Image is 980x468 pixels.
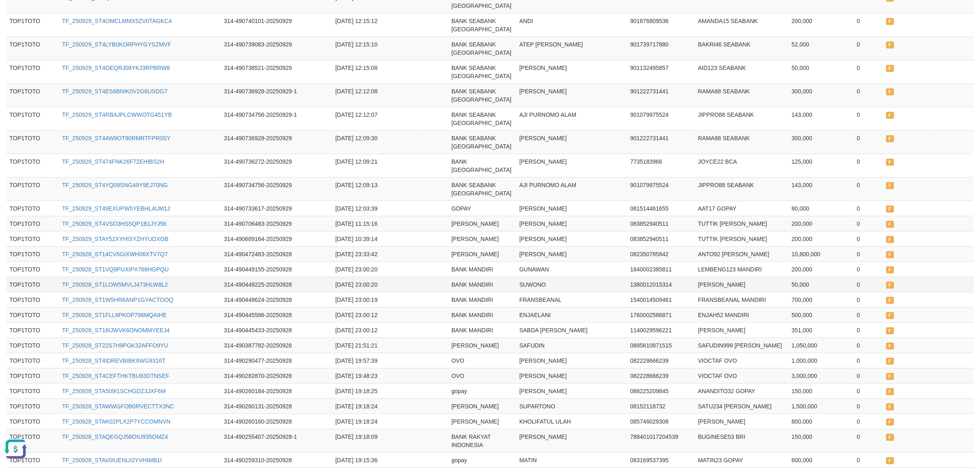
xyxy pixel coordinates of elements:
td: TOP1TOTO [6,83,59,107]
td: ANANDITO32 GOPAY [695,383,788,398]
td: [DATE] 19:18:24 [332,398,417,414]
td: 0 [854,107,883,130]
td: [PERSON_NAME] [695,414,788,429]
td: 1540014509461 [627,292,695,307]
td: [DATE] 12:15:08 [332,60,417,83]
td: [DATE] 12:15:10 [332,37,417,60]
td: AMANDA15 SEABANK [695,13,788,37]
span: FAILED [886,18,894,25]
td: 788401017204539 [627,429,695,452]
td: 083169537395 [627,452,695,468]
td: [DATE] 19:57:39 [332,353,417,368]
td: TOP1TOTO [6,429,59,452]
td: [PERSON_NAME] [448,414,516,429]
span: FAILED [886,42,894,49]
span: FAILED [886,403,894,410]
td: TOP1TOTO [6,338,59,353]
td: 314-490282870-20250928 [221,368,332,383]
td: [PERSON_NAME] [516,154,627,177]
a: TF_250928_STAQEGQJ58OIU935OMZ4 [62,433,168,440]
td: 901132495857 [627,60,695,83]
a: TF_250928_ST16IJWVK6ONOMMYEEJ4 [62,327,170,334]
td: [PERSON_NAME] [516,216,627,231]
a: TF_250928_STAK02PLX2P7YCCOMNVN [62,418,171,425]
td: 901739717880 [627,37,695,60]
td: SUWONO [516,277,627,292]
td: RAMA88 SEABANK [695,130,788,154]
td: 082228666239 [627,368,695,383]
td: 314-490736272-20250929 [221,154,332,177]
td: TOP1TOTO [6,201,59,216]
td: BANK RAKYAT INDONESIA [448,429,516,452]
td: 150,000 [788,429,854,452]
td: TOP1TOTO [6,383,59,398]
td: [PERSON_NAME] [516,353,627,368]
span: FAILED [886,312,894,319]
td: 50,000 [788,277,854,292]
td: 901079975524 [627,107,695,130]
td: VIOCTAF OVO [695,368,788,383]
td: [DATE] 12:03:39 [332,201,417,216]
td: 314-490449155-20250928 [221,262,332,277]
td: TOP1TOTO [6,277,59,292]
td: 0 [854,322,883,338]
td: TOP1TOTO [6,216,59,231]
a: TF_250929_ST44W9OT90RMRTFPR0SY [62,135,171,141]
td: BANK SEABANK [GEOGRAPHIC_DATA] [448,130,516,154]
td: [PERSON_NAME] [516,201,627,216]
td: TOP1TOTO [6,292,59,307]
td: JIPPRO88 SEABANK [695,177,788,201]
td: [DATE] 23:00:12 [332,322,417,338]
td: BANK MANDIRI [448,262,516,277]
td: 314-490736928-20250929-1 [221,83,332,107]
td: TOP1TOTO [6,246,59,262]
span: FAILED [886,373,894,380]
span: FAILED [886,434,894,441]
td: 314-490734756-20250929 [221,177,332,201]
td: 0 [854,452,883,468]
td: 0 [854,338,883,353]
a: TF_250928_ST1FLL8PKOP796MQAIHE [62,312,167,318]
td: MATIN23 GOPAY [695,452,788,468]
span: FAILED [886,236,894,243]
td: VIOCTAF OVO [695,353,788,368]
td: SUPARTONO [516,398,627,414]
td: [DATE] 23:00:20 [332,262,417,277]
td: BANK MANDIRI [448,277,516,292]
td: 351,000 [788,322,854,338]
td: JOYCE22 BCA [695,154,788,177]
td: 0 [854,201,883,216]
td: 083852940511 [627,231,695,246]
td: 0 [854,414,883,429]
td: 314-490259310-20250928 [221,452,332,468]
td: BANK MANDIRI [448,307,516,322]
a: TF_250928_STAV0IUENUI2YVHIMB1I [62,457,162,463]
td: 314-490260131-20250928 [221,398,332,414]
td: 08152118732 [627,398,695,414]
td: 082350785842 [627,246,695,262]
td: TOP1TOTO [6,130,59,154]
td: 600,000 [788,452,854,468]
td: 0 [854,353,883,368]
td: 1,050,000 [788,338,854,353]
span: FAILED [886,297,894,304]
td: 314-490733617-20250929 [221,201,332,216]
a: TF_250928_STA509I1SCHGDZ3JXF6M [62,388,166,394]
a: TF_250928_ST4IDREVBIBK6WG9316T [62,357,165,364]
span: FAILED [886,343,894,350]
td: 0 [854,130,883,154]
td: TOP1TOTO [6,37,59,60]
td: 0 [854,368,883,383]
span: FAILED [886,251,894,258]
td: 200,000 [788,231,854,246]
td: 314-490290477-20250928 [221,353,332,368]
td: TOP1TOTO [6,231,59,246]
td: 0 [854,231,883,246]
td: BANK SEABANK [GEOGRAPHIC_DATA] [448,13,516,37]
span: FAILED [886,388,894,395]
td: ATEP [PERSON_NAME] [516,37,627,60]
td: BANK SEABANK [GEOGRAPHIC_DATA] [448,107,516,130]
td: 314-490260160-20250928 [221,414,332,429]
a: TF_250928_STAWWGFOB0RVECTTX3NC [62,403,174,410]
td: TOP1TOTO [6,13,59,37]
